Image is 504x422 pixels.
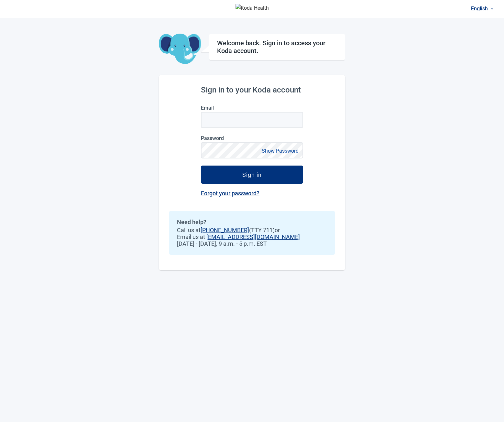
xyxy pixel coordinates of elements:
[217,39,337,55] h1: Welcome back. Sign in to access your Koda account.
[468,3,496,14] a: Current language: English
[177,219,327,225] h2: Need help?
[177,227,327,233] span: Call us at (TTY 711) or
[177,240,327,247] span: [DATE] - [DATE], 9 a.m. - 5 p.m. EST
[159,34,201,65] img: Koda Elephant
[201,166,303,184] button: Sign in
[201,105,303,111] label: Email
[201,227,249,233] a: [PHONE_NUMBER]
[242,171,262,178] div: Sign in
[159,18,345,270] main: Main content
[206,233,300,240] a: [EMAIL_ADDRESS][DOMAIN_NAME]
[201,85,303,94] h2: Sign in to your Koda account
[490,7,494,10] span: down
[260,146,301,155] button: Show Password
[201,190,259,197] a: Forgot your password?
[177,233,327,240] span: Email us at
[201,135,303,141] label: Password
[236,4,269,14] img: Koda Health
